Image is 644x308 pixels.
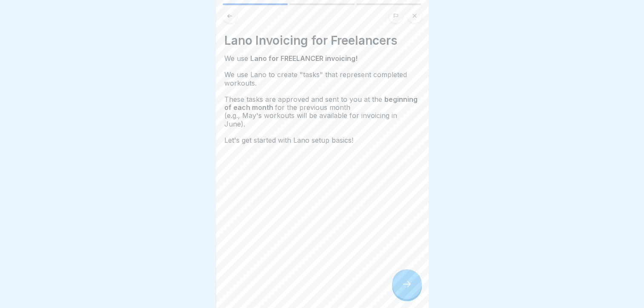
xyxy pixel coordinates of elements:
span: Let's get started with Lano setup basics! [224,136,355,144]
strong: Lano for FREELANCER invoicing! [250,54,359,63]
span: We use Lano to create "tasks" that represent completed workouts. [224,70,407,87]
span: (e.g., May's workouts will be available for invoicing in June). [224,111,397,128]
span: for the previous month [275,103,352,112]
strong: beginning of each month [224,95,418,112]
span: These tasks are approved and sent to you at the [224,95,384,104]
h4: Lano Invoicing for Freelancers [224,33,420,48]
span: We use [224,54,250,63]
